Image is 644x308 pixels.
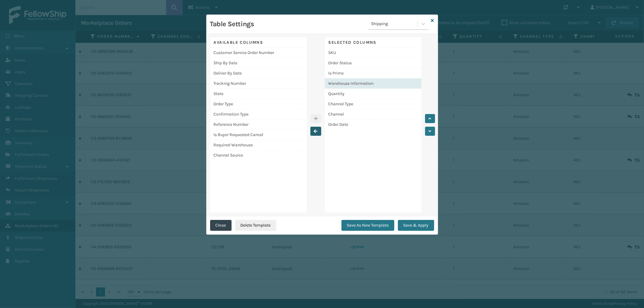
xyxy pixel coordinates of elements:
[325,89,421,99] div: Quantity
[210,78,307,89] div: Tracking Number
[325,37,421,48] div: Selected Columns
[210,150,307,160] div: Channel Source
[210,37,307,48] div: Available Columns
[210,130,307,140] div: Is Buyer Requested Cancel
[325,78,421,89] div: Warehouse Information
[210,220,232,231] button: Close
[210,140,307,150] div: Required Warehouse
[371,21,418,27] div: Shipping
[235,220,276,231] button: Delete Template
[325,119,421,129] div: Order Date
[210,119,307,130] div: Reference Number
[210,109,307,119] div: Confirmation Type
[210,20,254,29] h3: Table Settings
[210,89,307,99] div: State
[341,220,394,231] button: Save As New Template
[325,99,421,109] div: Channel Type
[325,109,421,119] div: Channel
[325,48,421,58] div: SKU
[210,48,307,58] div: Customer Service Order Number
[210,99,307,109] div: Order Type
[325,68,421,78] div: Is Prime
[325,58,421,68] div: Order Status
[210,58,307,68] div: Ship By Date
[210,68,307,78] div: Deliver By Date
[398,220,434,231] button: Save & Apply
